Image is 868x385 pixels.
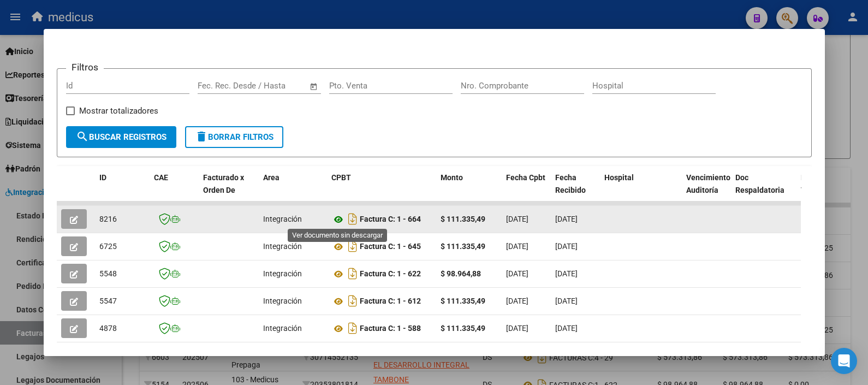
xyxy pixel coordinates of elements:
[66,60,104,74] h3: Filtros
[831,348,857,374] div: Open Intercom Messenger
[185,126,283,148] button: Borrar Filtros
[555,297,578,305] span: [DATE]
[555,269,578,278] span: [DATE]
[263,297,302,305] span: Integración
[735,173,784,194] span: Doc Respaldatoria
[76,132,167,142] span: Buscar Registros
[436,166,502,214] datatable-header-cell: Monto
[686,173,730,194] span: Vencimiento Auditoría
[502,166,551,214] datatable-header-cell: Fecha Cpbt
[555,173,586,194] span: Fecha Recibido
[360,297,421,306] strong: Factura C: 1 - 612
[99,269,117,278] span: 5548
[360,242,421,251] strong: Factura C: 1 - 645
[360,215,421,224] strong: Factura C: 1 - 664
[441,215,485,223] strong: $ 111.335,49
[506,215,528,223] span: [DATE]
[307,80,320,93] button: Open calendar
[346,210,360,228] i: Descargar documento
[263,173,280,182] span: Area
[441,173,463,182] span: Monto
[441,324,485,333] strong: $ 111.335,49
[346,319,360,337] i: Descargar documento
[327,166,436,214] datatable-header-cell: CPBT
[360,324,421,333] strong: Factura C: 1 - 588
[99,297,117,305] span: 5547
[551,166,600,214] datatable-header-cell: Fecha Recibido
[263,215,302,223] span: Integración
[506,297,528,305] span: [DATE]
[555,215,578,223] span: [DATE]
[99,215,117,223] span: 8216
[198,81,242,91] input: Fecha inicio
[150,166,199,214] datatable-header-cell: CAE
[506,242,528,251] span: [DATE]
[600,166,682,214] datatable-header-cell: Hospital
[506,173,545,182] span: Fecha Cpbt
[99,242,117,251] span: 6725
[441,297,485,305] strong: $ 111.335,49
[99,324,117,333] span: 4878
[203,173,244,194] span: Facturado x Orden De
[506,324,528,333] span: [DATE]
[331,173,351,182] span: CPBT
[252,81,305,91] input: Fecha fin
[154,173,168,182] span: CAE
[195,132,274,142] span: Borrar Filtros
[79,104,158,117] span: Mostrar totalizadores
[360,270,421,279] strong: Factura C: 1 - 622
[263,269,302,278] span: Integración
[259,166,327,214] datatable-header-cell: Area
[346,265,360,282] i: Descargar documento
[555,242,578,251] span: [DATE]
[263,242,302,251] span: Integración
[199,166,259,214] datatable-header-cell: Facturado x Orden De
[731,166,796,214] datatable-header-cell: Doc Respaldatoria
[441,242,485,251] strong: $ 111.335,49
[95,166,150,214] datatable-header-cell: ID
[346,292,360,310] i: Descargar documento
[604,173,634,182] span: Hospital
[66,126,176,148] button: Buscar Registros
[263,324,302,333] span: Integración
[76,130,89,143] mat-icon: search
[506,269,528,278] span: [DATE]
[346,238,360,255] i: Descargar documento
[195,130,208,143] mat-icon: delete
[441,269,481,278] strong: $ 98.964,88
[555,324,578,333] span: [DATE]
[796,166,862,214] datatable-header-cell: Doc Trazabilidad
[682,166,731,214] datatable-header-cell: Vencimiento Auditoría
[99,173,106,182] span: ID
